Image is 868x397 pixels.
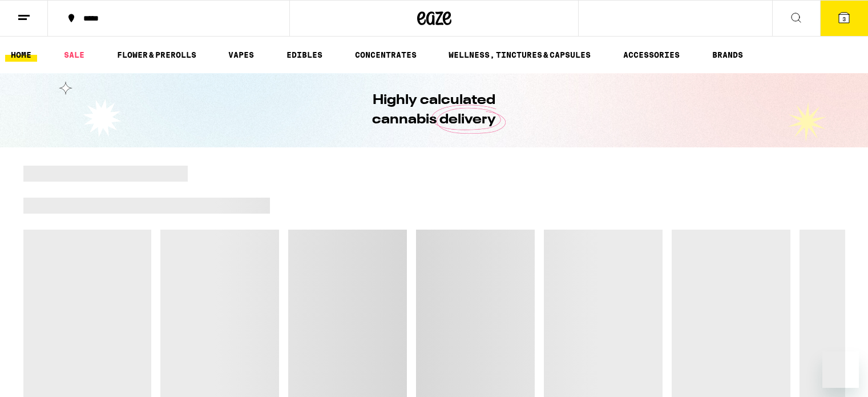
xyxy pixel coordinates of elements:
[822,351,859,388] iframe: Button to launch messaging window
[820,1,868,36] button: 3
[842,15,846,22] span: 3
[340,91,528,130] h1: Highly calculated cannabis delivery
[706,48,749,62] a: BRANDS
[617,48,685,62] a: ACCESSORIES
[443,48,596,62] a: WELLNESS, TINCTURES & CAPSULES
[5,48,37,62] a: HOME
[223,48,260,62] a: VAPES
[111,48,202,62] a: FLOWER & PREROLLS
[349,48,422,62] a: CONCENTRATES
[58,48,90,62] a: SALE
[281,48,328,62] a: EDIBLES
